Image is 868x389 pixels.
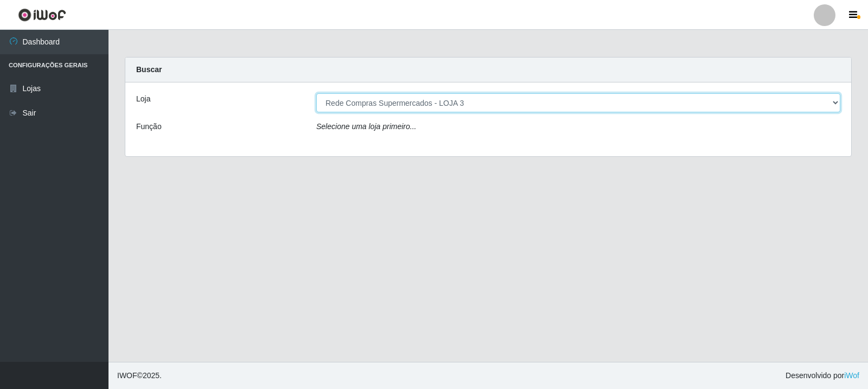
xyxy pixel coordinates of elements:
[136,121,162,132] label: Função
[117,370,162,381] span: © 2025 .
[316,122,416,131] i: Selecione uma loja primeiro...
[18,8,66,22] img: CoreUI Logo
[136,65,162,74] strong: Buscar
[844,371,859,380] a: iWof
[786,370,859,381] span: Desenvolvido por
[136,93,150,105] label: Loja
[117,371,137,380] span: IWOF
